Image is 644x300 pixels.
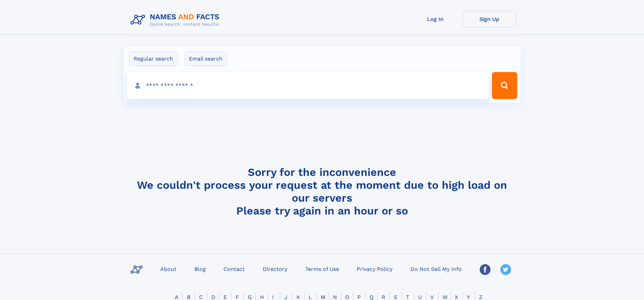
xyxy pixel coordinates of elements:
img: Logo Names and Facts [128,11,225,29]
a: About [158,264,179,274]
label: Regular search [129,52,177,66]
button: Search Button [492,72,517,99]
input: search input [127,72,489,99]
a: Directory [260,264,290,274]
a: Terms of Use [303,264,342,274]
label: Email search [185,52,227,66]
a: Log In [408,11,462,27]
a: Contact [221,264,247,274]
a: Sign Up [462,11,517,27]
img: Facebook [480,264,491,275]
a: Blog [192,264,209,274]
a: Privacy Policy [354,264,395,274]
h4: Sorry for the inconvenience We couldn't process your request at the moment due to high load on ou... [128,166,517,217]
img: Twitter [500,264,511,275]
a: Do Not Sell My Info [408,264,464,274]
